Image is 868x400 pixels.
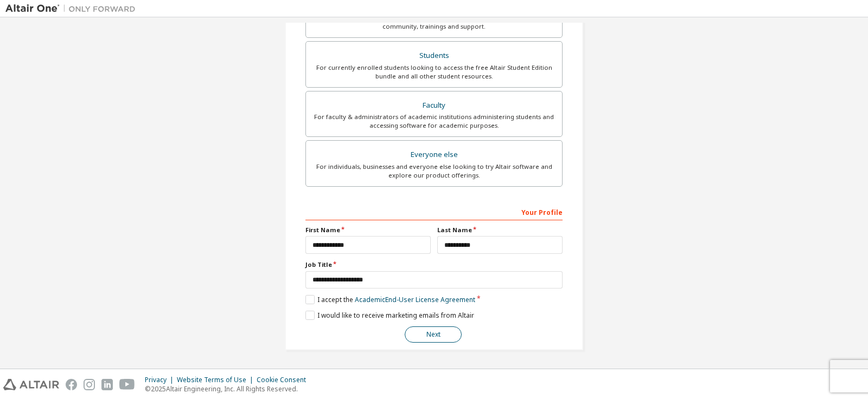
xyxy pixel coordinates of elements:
a: Academic End-User License Agreement [355,295,475,304]
label: First Name [305,226,431,234]
img: youtube.svg [119,379,135,390]
img: instagram.svg [84,379,95,390]
button: Next [405,326,462,343]
div: Students [312,48,556,63]
img: altair_logo.svg [3,379,59,390]
div: Website Terms of Use [177,376,257,384]
div: For faculty & administrators of academic institutions administering students and accessing softwa... [312,113,556,130]
div: Faculty [312,98,556,113]
img: linkedin.svg [101,379,113,390]
div: Everyone else [312,147,556,162]
div: Privacy [145,376,177,384]
img: facebook.svg [66,379,77,390]
div: Your Profile [305,203,563,220]
div: For currently enrolled students looking to access the free Altair Student Edition bundle and all ... [312,63,556,81]
label: I would like to receive marketing emails from Altair [305,311,474,320]
p: © 2025 Altair Engineering, Inc. All Rights Reserved. [145,384,312,394]
div: For individuals, businesses and everyone else looking to try Altair software and explore our prod... [312,162,556,180]
img: Altair One [5,3,141,14]
div: Cookie Consent [257,376,312,384]
label: I accept the [305,295,475,304]
label: Last Name [437,226,563,234]
label: Job Title [305,260,563,269]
